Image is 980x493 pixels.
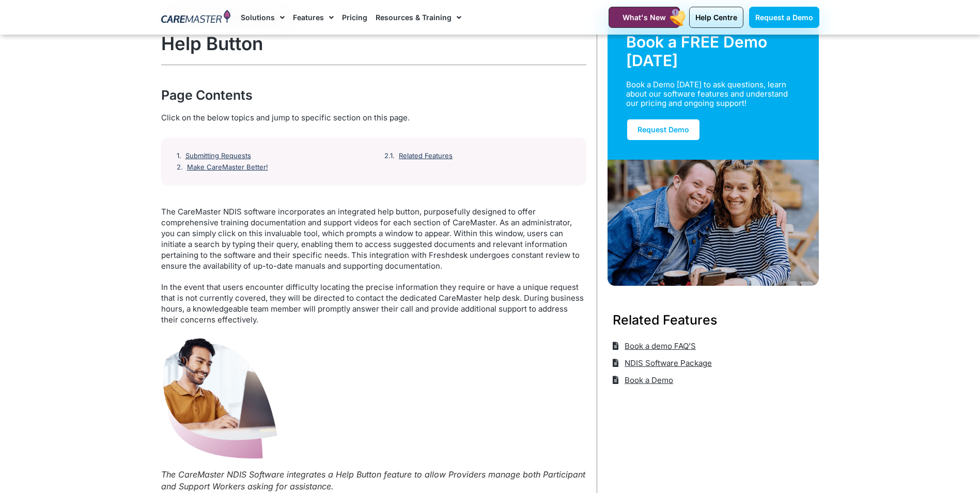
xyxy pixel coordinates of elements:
[161,33,586,54] h1: Help Button
[613,355,712,372] a: NDIS Software Package
[399,152,453,160] a: Related Features
[608,160,819,286] img: Support Worker and NDIS Participant out for a coffee.
[161,10,231,25] img: CareMaster Logo
[161,112,586,124] div: Click on the below topics and jump to specific section on this page.
[161,86,586,104] div: Page Contents
[689,7,743,28] a: Help Centre
[161,469,586,492] figcaption: The CareMaster NDIS Software integrates a Help Button feature to allow Providers manage both Part...
[613,337,696,355] a: Book a demo FAQ’S
[626,33,801,70] div: Book a FREE Demo [DATE]
[637,125,689,134] span: Request Demo
[185,152,251,160] a: Submitting Requests
[187,163,268,172] a: Make CareMaster Better!
[622,355,712,372] span: NDIS Software Package
[161,335,281,465] img: An NDIS Care Provider staff is on a computer, ready to help, accessed through the Help Button.
[622,372,673,389] span: Book a Demo
[749,7,819,28] a: Request a Demo
[609,7,680,28] a: What's New
[626,80,788,108] div: Book a Demo [DATE] to ask questions, learn about our software features and understand our pricing...
[622,337,696,355] span: Book a demo FAQ’S
[613,311,814,329] h3: Related Features
[613,372,674,389] a: Book a Demo
[626,118,701,141] a: Request Demo
[161,282,586,325] p: In the event that users encounter difficulty locating the precise information they require or hav...
[755,13,813,22] span: Request a Demo
[695,13,737,22] span: Help Centre
[623,13,666,22] span: What's New
[161,206,586,271] p: The CareMaster NDIS software incorporates an integrated help button, purposefully designed to off...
